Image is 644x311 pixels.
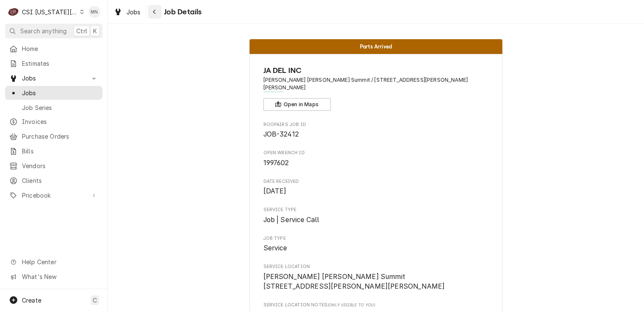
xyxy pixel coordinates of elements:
[263,186,489,196] span: Date Received
[110,5,144,19] a: Jobs
[263,76,489,92] span: Address
[263,158,489,168] span: Open Wrench ID
[263,216,319,224] span: Job | Service Call
[263,263,489,292] div: Service Location
[263,65,489,111] div: Client Information
[327,303,375,307] span: (Only Visible to You)
[263,263,489,270] span: Service Location
[22,161,98,170] span: Vendors
[5,56,102,70] a: Estimates
[148,5,161,19] button: Navigate back
[263,129,489,139] span: Roopairs Job ID
[263,178,489,185] span: Date Received
[89,6,100,18] div: MN
[5,129,102,143] a: Purchase Orders
[263,235,489,253] div: Job Type
[263,150,489,156] span: Open Wrench ID
[22,117,98,126] span: Invoices
[263,121,489,128] span: Roopairs Job ID
[250,39,502,54] div: Status
[263,98,331,111] button: Open in Maps
[5,159,102,173] a: Vendors
[263,302,489,308] span: Service Location Notes
[22,132,98,141] span: Purchase Orders
[263,150,489,168] div: Open Wrench ID
[76,27,87,35] span: Ctrl
[5,86,102,100] a: Jobs
[263,121,489,139] div: Roopairs Job ID
[22,74,86,83] span: Jobs
[20,27,67,35] span: Search anything
[263,130,299,138] span: JOB-32412
[8,6,19,18] div: CSI Kansas City.'s Avatar
[22,257,97,266] span: Help Center
[89,6,100,18] div: Melissa Nehls's Avatar
[5,270,102,284] a: Go to What's New
[263,187,287,195] span: [DATE]
[5,71,102,85] a: Go to Jobs
[161,6,202,18] span: Job Details
[263,273,445,291] span: [PERSON_NAME] [PERSON_NAME] Summit [STREET_ADDRESS][PERSON_NAME][PERSON_NAME]
[263,244,287,252] span: Service
[22,297,41,304] span: Create
[22,191,86,200] span: Pricebook
[22,176,98,185] span: Clients
[263,159,289,167] span: 1997602
[263,178,489,196] div: Date Received
[126,8,141,16] span: Jobs
[263,243,489,253] span: Job Type
[5,174,102,188] a: Clients
[22,272,97,281] span: What's New
[5,144,102,158] a: Bills
[263,206,489,225] div: Service Type
[263,215,489,225] span: Service Type
[5,101,102,115] a: Job Series
[5,255,102,269] a: Go to Help Center
[93,296,97,305] span: C
[263,235,489,242] span: Job Type
[22,8,78,16] div: CSI [US_STATE][GEOGRAPHIC_DATA].
[263,272,489,292] span: Service Location
[22,147,98,155] span: Bills
[5,42,102,56] a: Home
[22,88,98,97] span: Jobs
[8,6,19,18] div: C
[5,188,102,202] a: Go to Pricebook
[93,27,97,35] span: K
[22,44,98,53] span: Home
[22,59,98,68] span: Estimates
[5,115,102,129] a: Invoices
[263,65,489,76] span: Name
[360,44,392,49] span: Parts Arrived
[22,103,98,112] span: Job Series
[263,206,489,213] span: Service Type
[5,24,102,38] button: Search anythingCtrlK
